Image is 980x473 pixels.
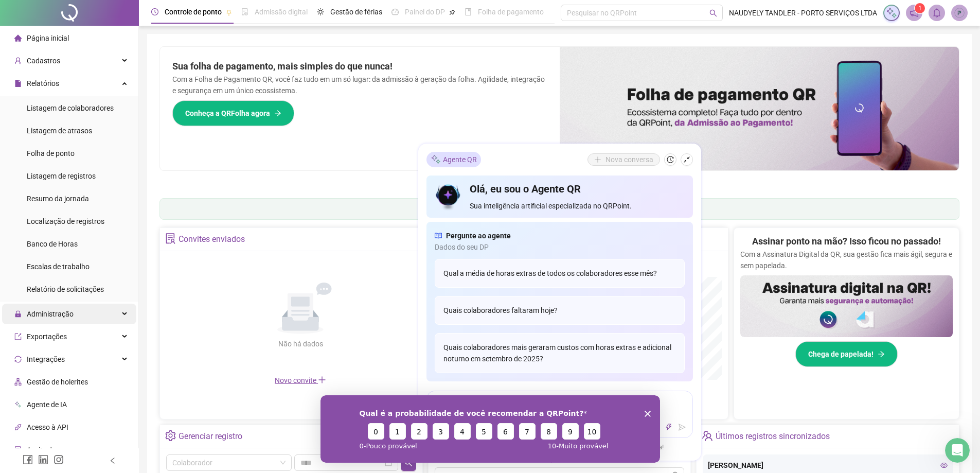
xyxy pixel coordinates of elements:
[14,424,22,431] span: api
[663,421,675,433] button: thunderbolt
[435,259,685,288] div: Qual a média de horas extras de todos os colaboradores esse mês?
[27,34,69,42] span: Página inicial
[405,8,445,16] span: Painel do DP
[27,57,60,65] span: Cadastros
[449,9,455,15] span: pushpin
[172,59,547,74] h2: Sua folha de pagamento, mais simples do que nunca!
[14,333,22,340] span: export
[27,446,69,454] span: Aceite de uso
[253,338,348,349] div: Não há dados
[274,110,281,117] span: arrow-right
[740,249,953,271] p: Com a Assinatura Digital da QR, sua gestão fica mais ágil, segura e sem papelada.
[435,182,462,212] img: icon
[667,156,674,163] span: history
[27,149,75,157] span: Folha de ponto
[27,172,96,180] span: Listagem de registros
[27,332,67,341] span: Exportações
[330,8,382,16] span: Gestão de férias
[179,231,245,248] div: Convites enviados
[226,9,232,15] span: pushpin
[165,8,222,16] span: Controle de ponto
[446,230,511,241] span: Pergunte ao agente
[27,240,78,248] span: Banco de Horas
[945,438,970,463] iframe: Intercom live chat
[165,233,176,244] span: solution
[320,395,660,463] iframe: Pesquisa da QRPoint
[14,356,22,363] span: sync
[435,296,685,325] div: Quais colaboradores faltaram hoje?
[27,104,114,112] span: Listagem de colaboradores
[808,348,874,360] span: Chega de papelada!
[665,424,672,431] span: thunderbolt
[886,7,897,19] img: sparkle-icon.fc2bf0ac1784a2077858766a79e2daf3.svg
[470,200,684,212] span: Sua inteligência artificial especializada no QRPoint.
[752,234,941,249] h2: Assinar ponto na mão? Isso ficou no passado!
[910,8,919,17] span: notification
[14,57,22,64] span: user-add
[27,400,67,409] span: Agente de IA
[587,153,660,166] button: Nova conversa
[702,430,712,441] span: team
[318,376,326,384] span: plus
[185,108,270,119] span: Conheça a QRFolha agora
[740,275,953,337] img: banner%2F02c71560-61a6-44d4-94b9-c8ab97240462.png
[940,462,948,469] span: eye
[14,378,22,386] span: apartment
[23,454,33,465] span: facebook
[932,8,941,17] span: bell
[708,460,948,471] div: [PERSON_NAME]
[952,5,967,21] img: 72311
[27,79,59,87] span: Relatórios
[676,421,688,433] button: send
[172,100,294,126] button: Conheça a QRFolha agora
[709,9,717,17] span: search
[435,333,685,373] div: Quais colaboradores mais geraram custos com horas extras e adicional noturno em setembro de 2025?
[431,154,441,165] img: sparkle-icon.fc2bf0ac1784a2077858766a79e2daf3.svg
[729,7,877,19] span: NAUDYELY TANDLER - PORTO SERVIÇOS LTDA
[151,8,158,15] span: clock-circle
[179,428,242,445] div: Gerenciar registro
[27,378,88,386] span: Gestão de holerites
[317,8,324,15] span: sun
[27,310,74,318] span: Administração
[478,8,544,16] span: Folha de pagamento
[172,74,547,96] p: Com a Folha de Pagamento QR, você faz tudo em um só lugar: da admissão à geração da folha. Agilid...
[435,241,685,253] span: Dados do seu DP
[14,80,22,87] span: file
[470,182,684,196] h4: Olá, eu sou o Agente QR
[27,355,65,363] span: Integrações
[915,3,925,13] sup: 1
[435,230,442,241] span: read
[27,195,89,203] span: Resumo da jornada
[255,8,308,16] span: Admissão digital
[27,285,104,293] span: Relatório de solicitações
[27,262,90,271] span: Escalas de trabalho
[391,8,399,15] span: dashboard
[795,341,898,367] button: Chega de papelada!
[918,5,922,12] span: 1
[683,156,690,163] span: shrink
[27,127,92,135] span: Listagem de atrasos
[465,8,472,15] span: book
[241,8,248,15] span: file-done
[38,454,48,465] span: linkedin
[54,454,64,465] span: instagram
[275,376,326,384] span: Novo convite
[560,47,959,170] img: banner%2F8d14a306-6205-4263-8e5b-06e9a85ad873.png
[14,310,22,318] span: lock
[165,430,176,441] span: setting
